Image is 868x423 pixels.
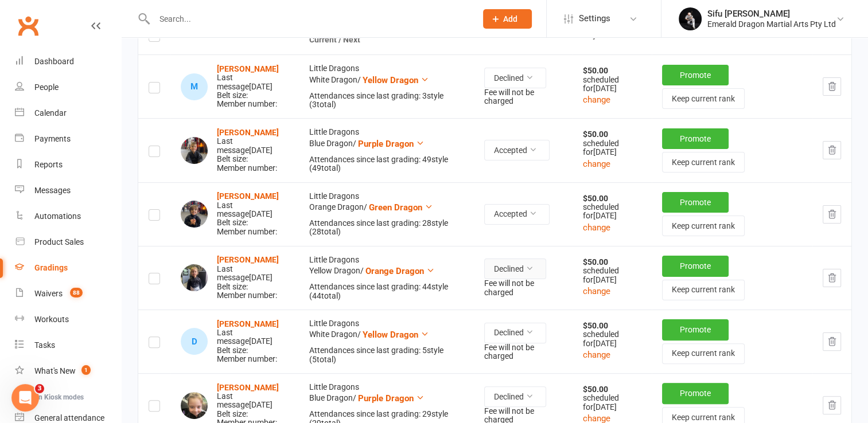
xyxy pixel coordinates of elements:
[583,221,610,234] button: change
[662,216,745,236] button: Keep current rank
[15,203,121,229] a: Automations
[15,255,121,281] a: Gradings
[34,160,63,169] div: Reports
[181,264,208,291] img: Sophia Cumurovic
[217,265,289,283] div: Last message [DATE]
[34,134,71,143] div: Payments
[217,320,289,364] div: Belt size: Member number:
[369,202,422,213] span: Green Dragon
[14,11,42,40] a: Clubworx
[217,319,279,328] a: [PERSON_NAME]
[81,365,91,375] span: 1
[217,255,279,264] a: [PERSON_NAME]
[583,66,608,75] strong: $50.00
[181,73,208,100] div: Myles Allison
[217,383,279,392] a: [PERSON_NAME]
[309,283,464,300] div: Attendances since last grading: 44 style ( 44 total)
[363,330,418,340] span: Yellow Dragon
[679,7,702,30] img: thumb_image1710756300.png
[70,288,83,297] span: 88
[217,191,279,201] a: [PERSON_NAME]
[309,219,464,237] div: Attendances since last grading: 28 style ( 28 total)
[15,152,121,178] a: Reports
[662,343,745,364] button: Keep current rank
[15,332,121,358] a: Tasks
[217,65,289,109] div: Belt size: Member number:
[299,182,474,246] td: Little Dragons Orange Dragon /
[365,264,435,278] button: Orange Dragon
[34,211,81,221] div: Automations
[365,266,424,276] span: Orange Dragon
[707,9,836,19] div: Sifu [PERSON_NAME]
[34,413,104,422] div: General attendance
[358,137,425,151] button: Purple Dragon
[15,178,121,203] a: Messages
[34,186,71,195] div: Messages
[484,140,550,160] button: Accepted
[484,343,562,361] div: Fee will not be charged
[583,284,610,298] button: change
[15,75,121,100] a: People
[217,137,289,155] div: Last message [DATE]
[309,92,464,109] div: Attendances since last grading: 3 style ( 3 total)
[363,73,429,87] button: Yellow Dragon
[358,139,414,149] span: Purple Dragon
[484,204,550,225] button: Accepted
[181,328,208,355] div: Dominic Daley
[181,137,208,164] img: Jamil Attieh
[583,194,608,203] strong: $50.00
[583,130,641,156] div: scheduled for [DATE]
[358,393,414,404] span: Purple Dragon
[217,128,279,137] a: [PERSON_NAME]
[369,201,433,214] button: Green Dragon
[217,192,289,236] div: Belt size: Member number:
[34,108,67,117] div: Calendar
[583,157,610,171] button: change
[484,68,546,88] button: Declined
[299,54,474,118] td: Little Dragons White Dragon /
[583,93,610,107] button: change
[484,258,546,279] button: Declined
[583,385,608,394] strong: $50.00
[299,118,474,182] td: Little Dragons Blue Dragon /
[217,201,289,219] div: Last message [DATE]
[15,100,121,126] a: Calendar
[34,263,68,272] div: Gradings
[583,322,641,348] div: scheduled for [DATE]
[181,392,208,419] img: Audrey Feneley
[707,19,836,29] div: Emerald Dragon Martial Arts Pty Ltd
[662,192,729,213] button: Promote
[34,237,84,246] div: Product Sales
[309,346,464,364] div: Attendances since last grading: 5 style ( 5 total)
[662,128,729,149] button: Promote
[483,9,532,29] button: Add
[583,130,608,139] strong: $50.00
[217,392,289,410] div: Last message [DATE]
[579,6,610,32] span: Settings
[662,280,745,300] button: Keep current rank
[363,328,429,342] button: Yellow Dragon
[34,57,74,66] div: Dashboard
[484,88,562,106] div: Fee will not be charged
[35,384,44,393] span: 3
[15,126,121,152] a: Payments
[299,246,474,310] td: Little Dragons Yellow Dragon /
[503,14,517,23] span: Add
[217,64,279,73] a: [PERSON_NAME]
[15,49,121,75] a: Dashboard
[583,385,641,412] div: scheduled for [DATE]
[217,128,289,173] div: Belt size: Member number:
[583,321,608,330] strong: $50.00
[217,256,289,300] div: Belt size: Member number:
[583,194,641,221] div: scheduled for [DATE]
[583,66,641,93] div: scheduled for [DATE]
[662,65,729,85] button: Promote
[11,384,39,412] iframe: Intercom live chat
[484,279,562,297] div: Fee will not be charged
